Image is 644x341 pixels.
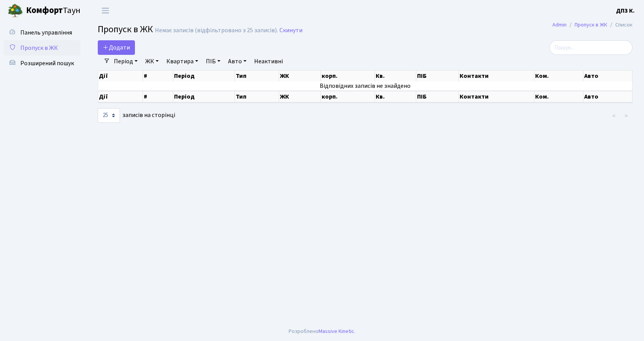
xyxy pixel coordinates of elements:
td: Відповідних записів не знайдено [98,81,632,91]
span: Розширений пошук [20,59,74,68]
a: Пропуск в ЖК [4,40,80,56]
th: Тип [235,91,279,102]
a: Пропуск в ЖК [575,21,607,29]
th: Період [173,91,235,102]
a: Massive Kinetic [319,327,354,335]
input: Пошук... [549,40,632,55]
th: Кв. [375,91,416,102]
th: # [143,71,173,81]
th: Кв. [375,71,416,81]
th: корп. [321,71,375,81]
span: Таун [26,4,80,17]
div: Немає записів (відфільтровано з 25 записів). [155,27,278,34]
th: Дії [98,91,143,102]
th: Авто [583,91,632,102]
select: записів на сторінці [98,108,120,123]
th: Тип [235,71,279,81]
a: Неактивні [251,55,286,68]
div: Розроблено . [289,327,355,336]
th: Ком. [534,91,583,102]
b: Комфорт [26,4,63,16]
li: Список [607,21,632,29]
a: ЖК [142,55,162,68]
a: Скинути [279,27,302,34]
a: Розширений пошук [4,56,80,71]
th: ЖК [279,91,321,102]
a: Авто [225,55,250,68]
span: Пропуск в ЖК [98,23,153,36]
th: Контакти [459,71,534,81]
label: записів на сторінці [98,108,175,123]
button: Переключити навігацію [96,4,115,17]
th: ЖК [279,71,321,81]
span: Пропуск в ЖК [20,44,58,52]
nav: breadcrumb [541,17,644,33]
a: ПІБ [203,55,223,68]
img: logo.png [8,3,23,18]
a: ДП3 К. [616,6,635,15]
a: Період [111,55,141,68]
a: Додати [98,40,135,55]
a: Панель управління [4,25,80,40]
th: Дії [98,71,143,81]
th: Авто [583,71,632,81]
span: Додати [103,43,130,52]
span: Панель управління [20,28,72,37]
th: ПІБ [416,91,459,102]
a: Admin [552,21,567,29]
th: Контакти [459,91,534,102]
th: Період [173,71,235,81]
th: корп. [321,91,375,102]
th: ПІБ [416,71,459,81]
th: # [143,91,173,102]
th: Ком. [534,71,583,81]
a: Квартира [163,55,201,68]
